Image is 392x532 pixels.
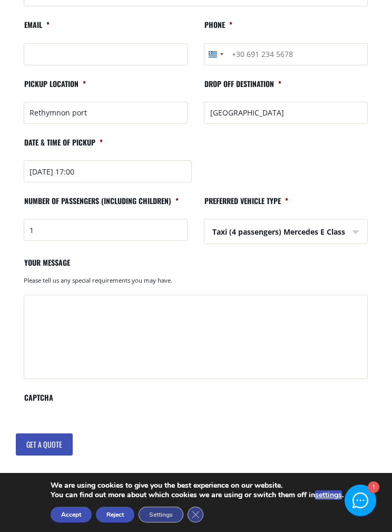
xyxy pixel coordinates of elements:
[24,20,50,38] label: Email
[24,79,86,98] label: Pickup location
[24,276,368,290] div: Please tell us any special requirements you may have.
[315,490,342,500] button: settings
[139,507,183,523] button: Settings
[51,490,344,500] p: You can find out more about which cookies we are using or switch them off in .
[204,20,232,38] label: Phone
[204,43,368,65] input: +30 691 234 5678
[96,507,134,523] button: Reject
[24,196,179,215] label: Number of passengers (including children)
[204,44,227,65] button: Selected country
[24,138,103,156] label: Date & time of pickup
[204,196,288,215] label: Preferred vehicle type
[188,507,203,523] button: Close GDPR Cookie Banner
[367,482,378,494] div: 1
[51,507,92,523] button: Accept
[24,258,70,276] label: Your message
[24,393,53,411] label: CAPTCHA
[204,79,281,98] label: Drop off destination
[51,481,344,490] p: We are using cookies to give you the best experience on our website.
[16,433,73,456] input: Get a quote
